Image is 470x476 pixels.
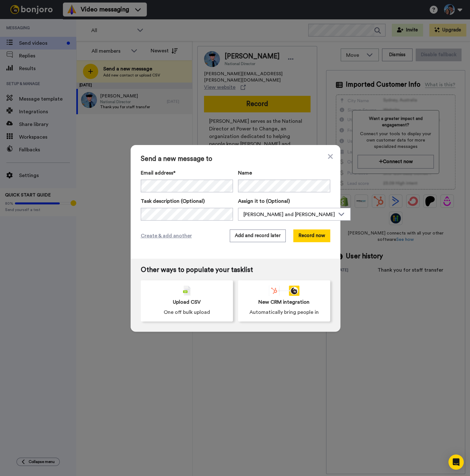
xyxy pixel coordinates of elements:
span: Name [238,169,252,177]
button: Record now [293,229,330,242]
label: Assign it to (Optional) [238,197,351,205]
div: [PERSON_NAME] and [PERSON_NAME] [243,211,335,218]
span: Send a new message to [141,155,330,163]
img: csv-grey.png [183,286,191,296]
div: Open Intercom Messenger [448,454,464,470]
button: Add and record later [230,229,286,242]
span: Upload CSV [173,298,201,306]
span: Create & add another [141,232,192,240]
span: Other ways to populate your tasklist [141,266,330,274]
span: New CRM integration [258,298,310,306]
span: One off bulk upload [164,308,210,316]
label: Email address* [141,169,233,177]
label: Task description (Optional) [141,197,233,205]
div: animation [269,286,299,296]
span: Automatically bring people in [249,308,319,316]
